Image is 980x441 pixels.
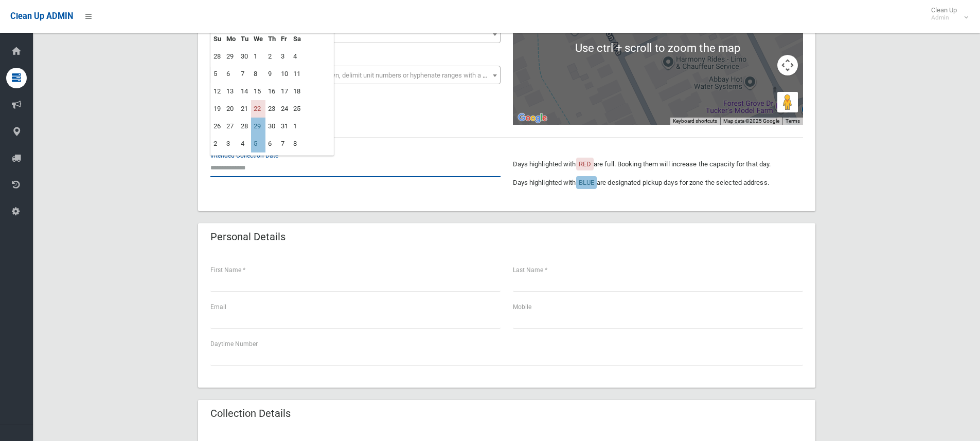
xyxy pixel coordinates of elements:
p: Days highlighted with are full. Booking them will increase the capacity for that day. [513,158,803,170]
span: RED [579,160,591,168]
td: 18 [291,83,304,100]
td: 7 [278,135,291,152]
td: 26 [211,118,224,135]
td: 14 [238,83,251,100]
span: Clean Up [926,6,967,22]
td: 20 [224,100,238,118]
th: Mo [224,30,238,48]
th: Sa [291,30,304,48]
td: 29 [251,118,265,135]
span: BLUE [579,179,594,186]
td: 16 [265,83,278,100]
td: 31 [278,118,291,135]
td: 2 [265,48,278,65]
td: 22 [251,100,265,118]
header: Collection Details [198,404,303,424]
small: Admin [931,14,957,22]
td: 4 [291,48,304,65]
td: 10 [278,65,291,83]
th: Su [211,30,224,48]
td: 9 [265,65,278,83]
td: 28 [211,48,224,65]
header: Personal Details [198,227,298,247]
td: 6 [265,135,278,152]
td: 3 [278,48,291,65]
td: 7 [238,65,251,83]
td: 19 [211,100,224,118]
td: 3 [224,135,238,152]
p: Days highlighted with are designated pickup days for zone the selected address. [513,177,803,189]
td: 6 [224,65,238,83]
td: 8 [291,135,304,152]
div: 22 Ferguson Avenue, WILEY PARK NSW 2195 [653,23,674,48]
td: 25 [291,100,304,118]
td: 21 [238,100,251,118]
td: 13 [224,83,238,100]
td: 30 [265,118,278,135]
a: Terms (opens in new tab) [786,118,800,124]
td: 2 [211,135,224,152]
th: We [251,30,265,48]
th: Th [265,30,278,48]
button: Drag Pegman onto the map to open Street View [777,92,798,112]
td: 11 [291,65,304,83]
span: 22 [210,25,501,43]
td: 23 [265,100,278,118]
td: 28 [238,118,251,135]
th: Tu [238,30,251,48]
a: Open this area in Google Maps (opens a new window) [515,111,549,125]
td: 15 [251,83,265,100]
td: 12 [211,83,224,100]
td: 8 [251,65,265,83]
td: 24 [278,100,291,118]
span: Map data ©2025 Google [723,118,779,124]
img: Google [515,111,549,125]
td: 30 [238,48,251,65]
td: 29 [224,48,238,65]
td: 1 [251,48,265,65]
td: 4 [238,135,251,152]
td: 5 [211,65,224,83]
button: Keyboard shortcuts [673,118,717,125]
span: Select the unit number from the dropdown, delimit unit numbers or hyphenate ranges with a comma [217,71,505,79]
td: 17 [278,83,291,100]
button: Map camera controls [777,55,798,75]
span: 22 [213,27,498,42]
th: Fr [278,30,291,48]
td: 5 [251,135,265,152]
td: 1 [291,118,304,135]
td: 27 [224,118,238,135]
span: Clean Up ADMIN [10,11,73,21]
